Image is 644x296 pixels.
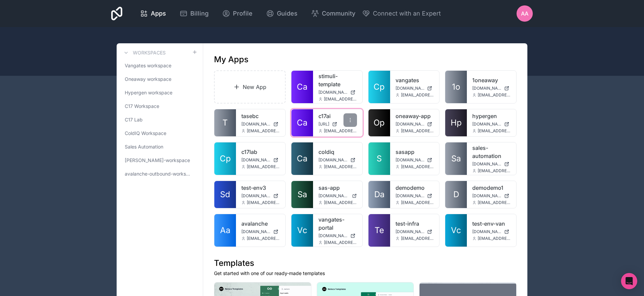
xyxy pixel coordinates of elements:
span: [DOMAIN_NAME] [396,86,425,91]
a: [URL] [318,121,357,127]
span: [DOMAIN_NAME] [472,229,501,234]
span: [EMAIL_ADDRESS][DOMAIN_NAME] [324,164,357,169]
a: Ca [291,71,313,103]
span: [EMAIL_ADDRESS][DOMAIN_NAME] [324,128,357,134]
a: Vc [445,214,467,247]
a: [DOMAIN_NAME] [241,157,280,163]
span: T [222,117,228,128]
span: D [453,189,459,200]
a: avalanche [241,220,280,228]
span: Vangates workspace [125,62,171,69]
a: 1oneaway [472,76,511,84]
span: [DOMAIN_NAME] [241,157,270,163]
span: [DOMAIN_NAME] [318,193,349,199]
span: Apps [151,9,166,18]
span: [DOMAIN_NAME] [396,121,425,127]
span: Sales Automation [125,143,163,150]
a: 1o [445,71,467,103]
span: [EMAIL_ADDRESS][DOMAIN_NAME] [478,168,511,174]
span: Vc [451,225,461,236]
a: Cp [368,71,390,103]
a: avalanche-outbound-workspace [122,168,197,180]
a: Hp [445,109,467,136]
span: [DOMAIN_NAME] [396,157,425,163]
span: [DOMAIN_NAME] [396,229,425,234]
a: Sa [291,181,313,208]
span: [DOMAIN_NAME] [318,90,348,95]
span: [DOMAIN_NAME] [241,121,270,127]
p: Get started with one of our ready-made templates [214,270,517,277]
span: Ca [297,82,307,92]
span: 1o [452,82,460,92]
span: Connect with an Expert [373,9,441,18]
span: [EMAIL_ADDRESS][DOMAIN_NAME] [478,128,511,134]
div: Open Intercom Messenger [621,273,637,289]
a: vangates [396,76,434,84]
a: hypergen [472,112,511,120]
a: [DOMAIN_NAME] [396,121,434,127]
a: Profile [217,6,258,21]
span: Te [375,225,384,236]
span: Oneaway workspace [125,76,171,83]
span: [EMAIL_ADDRESS][DOMAIN_NAME] [247,236,280,241]
a: [DOMAIN_NAME] [318,157,357,163]
a: Guides [261,6,303,21]
a: [DOMAIN_NAME] [318,193,357,199]
a: S [368,142,390,175]
a: sas-app [318,184,357,192]
span: [EMAIL_ADDRESS][DOMAIN_NAME] [247,128,280,134]
span: Da [374,189,384,200]
span: Sd [220,189,230,200]
span: Community [322,9,355,18]
span: [EMAIL_ADDRESS] [247,164,280,169]
a: Ca [291,142,313,175]
a: [PERSON_NAME]-workspace [122,154,197,166]
a: Da [368,181,390,208]
span: ColdIQ Workspace [125,130,166,137]
a: demodemo1 [472,184,511,192]
span: avalanche-outbound-workspace [125,170,192,177]
a: New App [214,70,286,104]
a: Aa [214,214,236,247]
span: [EMAIL_ADDRESS][DOMAIN_NAME] [324,240,357,245]
a: [DOMAIN_NAME] [241,193,280,199]
span: [PERSON_NAME]-workspace [125,157,190,164]
button: Connect with an Expert [362,9,441,18]
span: [EMAIL_ADDRESS][DOMAIN_NAME] [324,96,357,102]
span: [DOMAIN_NAME] [472,161,501,167]
a: demodemo [396,184,434,192]
span: Guides [277,9,297,18]
a: [DOMAIN_NAME] [318,233,357,238]
a: test-infra [396,220,434,228]
span: Aa [521,9,528,18]
a: Ca [291,109,313,136]
a: [DOMAIN_NAME] [241,229,280,234]
span: [DOMAIN_NAME] [318,157,348,163]
span: Profile [233,9,253,18]
span: [DOMAIN_NAME] [318,233,348,238]
span: S [377,153,382,164]
span: Ca [297,117,307,128]
span: Hypergen workspace [125,89,172,96]
h3: Workspaces [133,49,166,56]
a: C17 Lab [122,114,197,126]
a: c17ai [318,112,357,120]
span: [EMAIL_ADDRESS][DOMAIN_NAME] [247,200,280,205]
a: sales-automation [472,144,511,160]
span: [EMAIL_ADDRESS][DOMAIN_NAME] [401,200,434,205]
span: Vc [297,225,307,236]
span: [EMAIL_ADDRESS][DOMAIN_NAME] [478,200,511,205]
span: Billing [190,9,209,18]
span: [EMAIL_ADDRESS][DOMAIN_NAME] [401,164,434,169]
span: [EMAIL_ADDRESS][DOMAIN_NAME] [401,128,434,134]
a: test-env3 [241,184,280,192]
a: [DOMAIN_NAME] [396,86,434,91]
span: [DOMAIN_NAME] [241,229,270,234]
a: stimuli-template [318,72,357,88]
a: Vc [291,214,313,247]
a: Op [368,109,390,136]
a: [DOMAIN_NAME] [472,121,511,127]
a: Vangates workspace [122,60,197,72]
a: Oneaway workspace [122,73,197,85]
span: Sa [451,153,461,164]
